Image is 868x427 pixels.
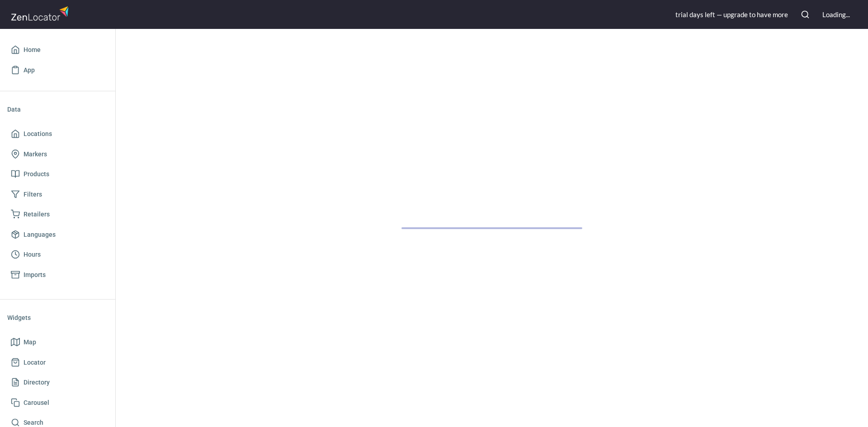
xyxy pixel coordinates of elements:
a: Filters [7,184,108,205]
div: Loading... [822,10,850,19]
span: Products [24,169,49,180]
span: Locator [24,357,46,368]
span: Directory [24,377,50,388]
span: Home [24,44,41,56]
a: Carousel [7,393,108,413]
a: Directory [7,372,108,393]
a: App [7,60,108,80]
a: Locations [7,124,108,144]
button: Search [795,5,815,24]
a: Retailers [7,204,108,225]
a: Markers [7,144,108,164]
img: zenlocator [11,4,71,23]
span: Filters [24,189,42,200]
span: Map [24,337,36,348]
span: Hours [24,249,41,260]
li: Widgets [7,307,108,328]
a: Imports [7,265,108,285]
span: Locations [24,128,52,140]
span: Languages [24,229,56,240]
a: Home [7,40,108,60]
a: Map [7,332,108,352]
span: App [24,65,35,76]
a: Locator [7,352,108,373]
div: trial day s left — upgrade to have more [675,10,788,19]
span: Imports [24,269,46,281]
a: Products [7,164,108,184]
span: Carousel [24,397,49,408]
li: Data [7,99,108,120]
span: Retailers [24,209,50,220]
span: Markers [24,149,47,160]
a: Hours [7,244,108,265]
a: Languages [7,225,108,245]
